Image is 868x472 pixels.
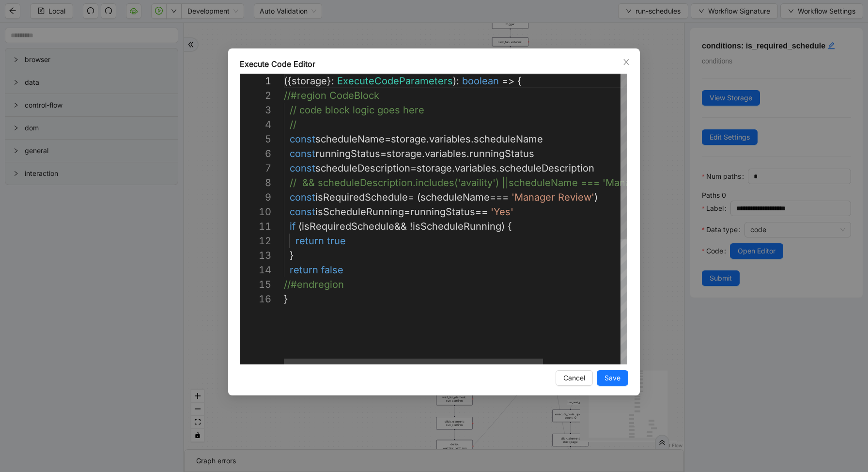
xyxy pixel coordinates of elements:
span: runningStatus [469,148,534,159]
span: ): [453,75,459,87]
div: 2 [240,88,271,103]
span: // code block logic goes here [290,104,424,116]
span: scheduleDescription [499,162,594,174]
button: Save [597,370,628,386]
span: close [622,58,630,66]
div: 14 [240,263,271,277]
span: ( [298,220,302,232]
span: . [452,162,455,174]
button: Close [621,57,632,67]
span: ({ [284,75,292,87]
span: // [290,119,296,130]
span: scheduleDescription [315,162,410,174]
span: = [410,162,417,174]
span: //#endregion [284,279,344,290]
span: . [471,133,474,145]
span: storage [391,133,426,145]
span: const [290,191,315,203]
div: 1 [240,74,271,88]
span: ) [501,220,505,232]
span: variables [425,148,466,159]
span: 'Manager Review' [511,191,594,203]
span: true [327,235,346,247]
div: 13 [240,248,271,263]
span: isRequiredSchedule [302,220,394,232]
textarea: Editor content;Press Alt+F1 for Accessibility Options. [284,74,284,88]
span: = [385,133,391,145]
span: = [404,206,410,218]
span: { [517,75,522,87]
span: false [321,264,343,276]
span: isRequiredSchedule [315,191,408,203]
span: } [290,250,294,261]
span: } [284,293,288,305]
span: { [508,220,512,232]
span: const [290,148,315,159]
span: variables [455,162,496,174]
span: ExecuteCodeParameters [337,75,453,87]
div: 15 [240,277,271,292]
span: //#region CodeBlock [284,90,379,101]
button: Cancel [556,370,593,386]
span: . [426,133,429,145]
span: Cancel [563,373,585,383]
span: && [394,220,407,232]
span: == [475,206,488,218]
span: . [466,148,469,159]
span: boolean [462,75,499,87]
span: ! [410,220,413,232]
span: 'Yes' [491,206,513,218]
span: = [380,148,387,159]
span: variables [429,133,471,145]
span: const [290,133,315,145]
div: 6 [240,146,271,161]
span: scheduleName === 'Manager Review - 2' [509,177,701,189]
span: isScheduleRunning [413,220,501,232]
span: => [502,75,514,87]
span: . [496,162,499,174]
span: const [290,206,315,218]
span: scheduleName [474,133,543,145]
span: ) [594,191,598,203]
span: return [295,235,324,247]
span: storage [292,75,327,87]
span: isScheduleRunning [315,206,404,218]
span: }: [327,75,334,87]
div: 5 [240,132,271,146]
span: return [290,264,318,276]
div: 12 [240,234,271,248]
span: = [408,191,414,203]
span: runningStatus [410,206,475,218]
span: // && scheduleDescription.includes('availity') || [290,177,509,189]
span: scheduleName [420,191,490,203]
span: . [422,148,425,159]
span: if [290,220,295,232]
div: 11 [240,219,271,234]
span: storage [417,162,452,174]
div: Execute Code Editor [240,58,628,70]
div: 4 [240,117,271,132]
div: 3 [240,103,271,117]
div: 9 [240,190,271,205]
span: Save [604,373,620,383]
div: 7 [240,161,271,175]
div: 16 [240,292,271,306]
span: ( [417,191,420,203]
span: const [290,162,315,174]
span: === [490,191,509,203]
span: scheduleName [315,133,385,145]
span: runningStatus [315,148,380,159]
div: 10 [240,205,271,219]
span: storage [387,148,422,159]
div: 8 [240,175,271,190]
